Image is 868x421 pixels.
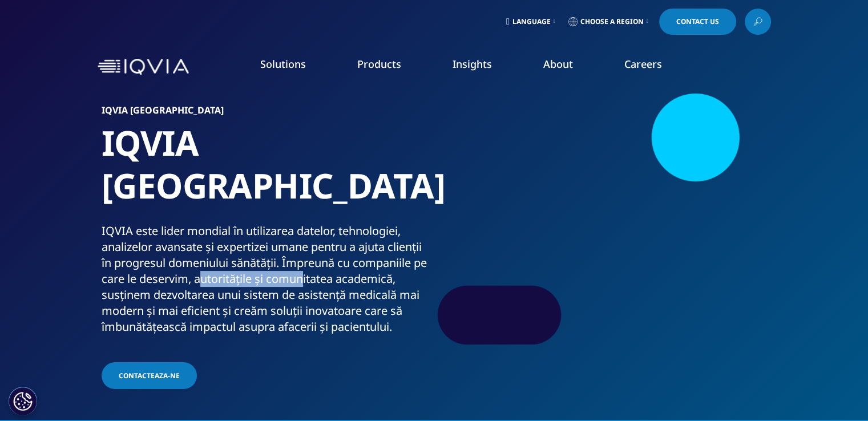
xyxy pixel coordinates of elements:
span: Choose a Region [580,17,644,26]
a: Solutions [260,57,306,71]
h6: IQVIA [GEOGRAPHIC_DATA] [102,106,430,122]
nav: Primary [193,40,771,94]
a: About [543,57,573,71]
h1: IQVIA [GEOGRAPHIC_DATA] [102,122,430,223]
a: Insights [453,57,492,71]
span: Contact Us [676,18,719,25]
a: Contacteaza-ne [102,362,197,389]
span: Contacteaza-ne [119,371,180,380]
button: Setări cookie-uri [9,387,37,415]
p: IQVIA este lider mondial în utilizarea datelor, tehnologiei, analizelor avansate și expertizei um... [102,223,430,342]
img: 352_businessman-leading-meeting-in-conference-room.jpg [461,106,766,334]
a: Contact Us [659,9,736,35]
span: Language [512,17,551,26]
a: Products [357,57,401,71]
a: Careers [624,57,662,71]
